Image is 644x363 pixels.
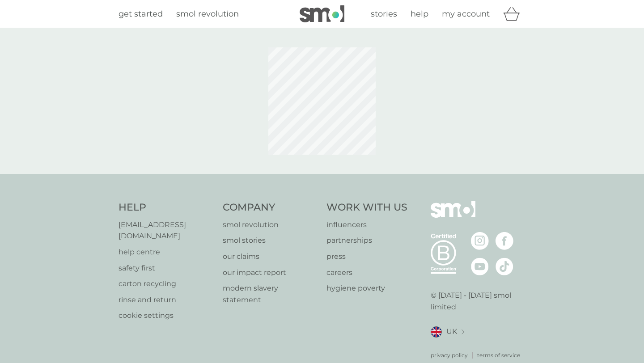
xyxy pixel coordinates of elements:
a: [EMAIL_ADDRESS][DOMAIN_NAME] [119,219,214,242]
a: smol revolution [223,219,318,231]
a: our impact report [223,267,318,279]
a: cookie settings [119,310,214,321]
p: © [DATE] - [DATE] smol limited [431,290,526,312]
span: stories [371,9,397,19]
a: press [326,251,407,262]
a: help [411,8,428,21]
a: my account [442,8,490,21]
a: our claims [223,251,318,262]
a: rinse and return [119,294,214,306]
a: modern slavery statement [223,283,318,305]
a: stories [371,8,397,21]
a: careers [326,267,407,279]
img: visit the smol Youtube page [471,257,489,275]
h4: Company [223,201,318,215]
a: carton recycling [119,278,214,290]
a: hygiene poverty [326,283,407,294]
img: UK flag [431,326,442,338]
a: partnerships [326,235,407,246]
img: visit the smol Instagram page [471,232,489,250]
a: help centre [119,246,214,258]
span: UK [446,326,457,338]
a: safety first [119,262,214,274]
a: smol stories [223,235,318,246]
span: help [411,9,428,19]
img: visit the smol Facebook page [496,232,513,250]
img: select a new location [462,329,464,334]
a: privacy policy [431,351,468,359]
a: influencers [326,219,407,231]
span: smol revolution [176,9,239,19]
img: visit the smol Tiktok page [496,257,513,275]
h4: Help [119,201,214,215]
h4: Work With Us [326,201,407,215]
span: get started [119,9,163,19]
a: terms of service [477,351,520,359]
img: smol [300,5,344,22]
img: smol [431,201,475,231]
a: smol revolution [176,8,239,21]
div: basket [503,5,525,23]
a: get started [119,8,163,21]
span: my account [442,9,490,19]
